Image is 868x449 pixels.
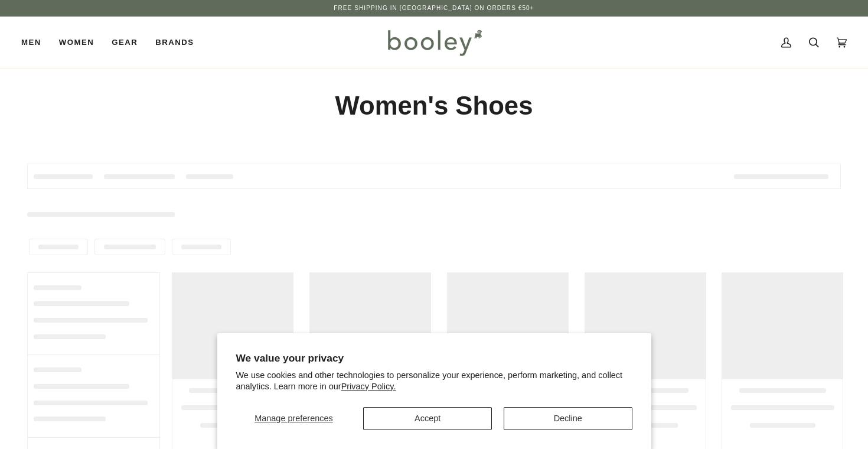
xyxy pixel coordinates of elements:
a: Privacy Policy. [341,382,396,391]
a: Brands [146,17,203,69]
span: Women [59,37,94,48]
button: Accept [363,407,492,430]
span: Gear [112,37,138,48]
button: Decline [504,407,632,430]
p: We use cookies and other technologies to personalize your experience, perform marketing, and coll... [236,370,632,392]
h1: Women's Shoes [27,90,841,122]
span: Manage preferences [254,414,332,423]
span: Men [21,37,41,48]
a: Women [50,17,103,69]
a: Gear [103,17,146,69]
img: Booley [383,25,486,60]
span: Brands [155,37,194,48]
button: Manage preferences [236,407,352,430]
a: Men [21,17,50,69]
h2: We value your privacy [236,352,632,365]
p: Free Shipping in [GEOGRAPHIC_DATA] on Orders €50+ [334,4,534,13]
